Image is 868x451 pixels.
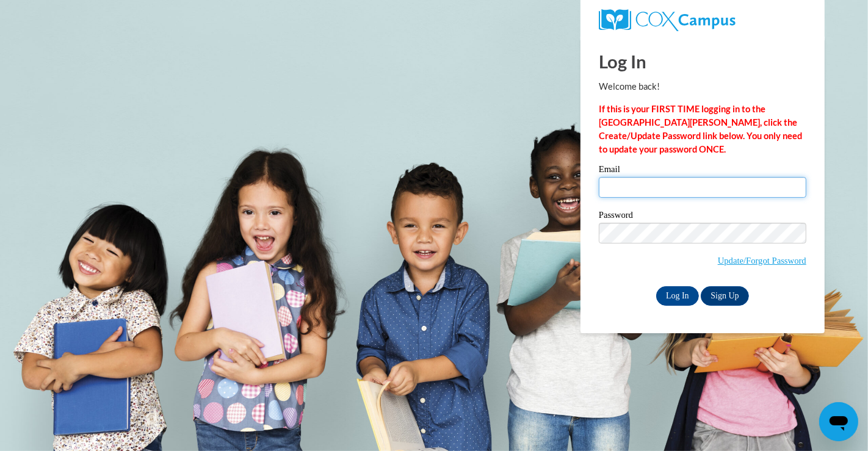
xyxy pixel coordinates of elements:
[599,9,806,31] a: COX Campus
[599,165,806,177] label: Email
[599,104,802,154] strong: If this is your FIRST TIME logging in to the [GEOGRAPHIC_DATA][PERSON_NAME], click the Create/Upd...
[599,9,736,31] img: COX Campus
[599,80,806,93] p: Welcome back!
[656,286,699,306] input: Log In
[599,211,806,223] label: Password
[701,286,748,306] a: Sign Up
[718,256,806,265] a: Update/Forgot Password
[819,402,858,441] iframe: Button to launch messaging window
[599,49,806,74] h1: Log In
